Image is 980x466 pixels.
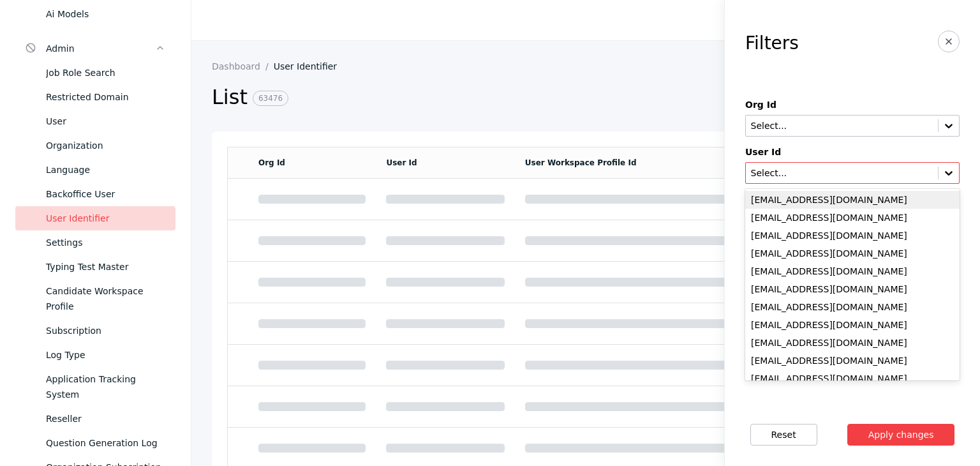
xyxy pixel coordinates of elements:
a: Reseller [15,407,175,431]
a: Question Generation Log [15,431,175,455]
a: User Id [386,158,417,167]
label: Org Id [745,100,960,110]
a: User Identifier [15,206,175,230]
div: Application Tracking System [46,372,165,402]
a: Org Id [258,158,285,167]
div: [EMAIL_ADDRESS][DOMAIN_NAME] [745,370,960,387]
a: Candidate Workspace Profile [15,279,175,319]
button: Apply changes [847,424,955,446]
div: Reseller [46,411,165,426]
div: [EMAIL_ADDRESS][DOMAIN_NAME] [745,298,960,316]
a: Application Tracking System [15,367,175,407]
div: [EMAIL_ADDRESS][DOMAIN_NAME] [745,334,960,352]
div: Backoffice User [46,186,165,202]
div: Question Generation Log [46,435,165,451]
div: Settings [46,235,165,250]
a: Organization [15,133,175,158]
a: Subscription [15,319,175,343]
div: [EMAIL_ADDRESS][DOMAIN_NAME] [745,209,960,227]
a: Language [15,158,175,182]
div: [EMAIL_ADDRESS][DOMAIN_NAME] [745,244,960,262]
a: User Workspace Profile Id [525,158,637,167]
a: User Identifier [274,61,347,71]
span: 63476 [253,91,288,106]
div: [EMAIL_ADDRESS][DOMAIN_NAME] [745,316,960,334]
div: Language [46,162,165,177]
div: [EMAIL_ADDRESS][DOMAIN_NAME] [745,262,960,280]
div: Subscription [46,323,165,338]
div: Typing Test Master [46,259,165,274]
a: User [15,109,175,133]
button: Reset [750,424,817,446]
a: Restricted Domain [15,85,175,109]
div: Admin [46,41,155,56]
div: [EMAIL_ADDRESS][DOMAIN_NAME] [745,227,960,244]
div: [EMAIL_ADDRESS][DOMAIN_NAME] [745,280,960,298]
a: Log Type [15,343,175,367]
div: Candidate Workspace Profile [46,283,165,314]
a: Ai Models [15,2,175,26]
a: Job Role Search [15,61,175,85]
div: Organization [46,138,165,153]
label: User Id [745,147,960,157]
div: User [46,114,165,129]
h2: List [212,84,880,111]
a: Dashboard [212,61,274,71]
div: User Identifier [46,211,165,226]
div: Ai Models [46,6,165,22]
div: Job Role Search [46,65,165,80]
a: Backoffice User [15,182,175,206]
a: Typing Test Master [15,255,175,279]
div: Log Type [46,347,165,363]
a: Settings [15,230,175,255]
h3: Filters [745,33,799,54]
div: [EMAIL_ADDRESS][DOMAIN_NAME] [745,352,960,370]
div: [EMAIL_ADDRESS][DOMAIN_NAME] [745,191,960,209]
div: Restricted Domain [46,89,165,105]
